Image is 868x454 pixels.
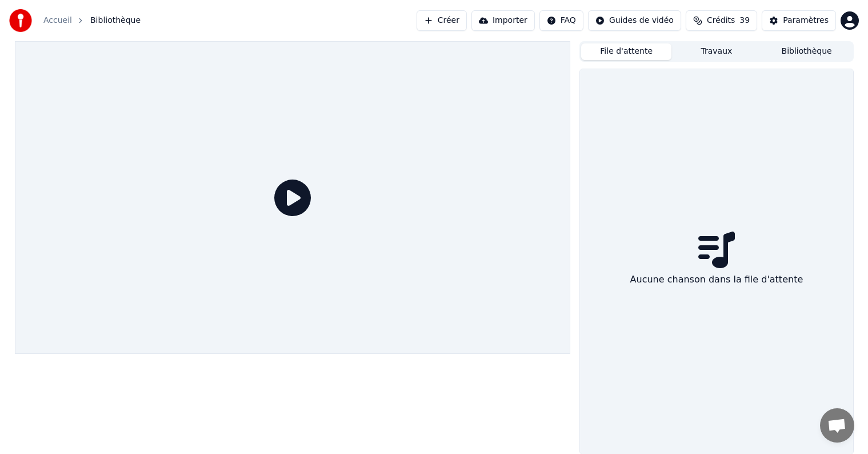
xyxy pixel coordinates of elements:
[581,43,671,60] button: File d'attente
[43,15,72,26] a: Accueil
[686,10,757,31] button: Crédits39
[471,10,535,31] button: Importer
[90,15,141,26] span: Bibliothèque
[9,9,32,32] img: youka
[739,15,750,26] span: 39
[588,10,681,31] button: Guides de vidéo
[539,10,583,31] button: FAQ
[783,15,829,26] div: Paramètres
[417,10,467,31] button: Créer
[820,408,854,443] div: Ouvrir le chat
[43,15,141,26] nav: breadcrumb
[707,15,735,26] span: Crédits
[671,43,762,60] button: Travaux
[626,268,808,291] div: Aucune chanson dans la file d'attente
[762,10,836,31] button: Paramètres
[762,43,852,60] button: Bibliothèque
